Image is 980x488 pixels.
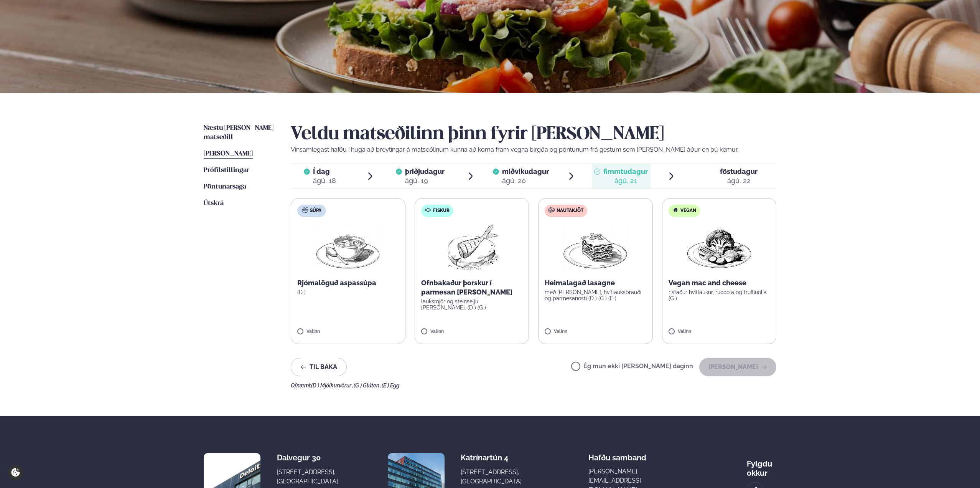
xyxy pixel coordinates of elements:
button: [PERSON_NAME] [699,358,776,376]
span: Prófílstillingar [204,167,249,174]
div: Dalvegur 30 [277,453,338,462]
span: Súpa [310,208,321,214]
span: Vegan [680,208,696,214]
div: Ofnæmi: [291,382,776,389]
img: beef.svg [548,207,555,213]
div: [STREET_ADDRESS], [GEOGRAPHIC_DATA] [461,468,522,486]
span: (G ) Glúten , [354,382,382,389]
div: ágú. 19 [405,176,445,185]
span: Nautakjöt [557,208,583,214]
span: Pöntunarsaga [204,184,246,190]
span: Í dag [313,167,336,176]
span: fimmtudagur [603,167,648,175]
p: með [PERSON_NAME], hvítlauksbrauði og parmesanosti (D ) (G ) (E ) [545,289,646,301]
span: Næstu [PERSON_NAME] matseðill [204,125,273,141]
img: Soup.png [314,223,382,272]
div: Katrínartún 4 [461,453,522,462]
p: Vinsamlegast hafðu í huga að breytingar á matseðlinum kunna að koma fram vegna birgða og pöntunum... [291,145,776,154]
span: miðvikudagur [502,167,549,175]
span: Fiskur [433,208,450,214]
span: [PERSON_NAME] [204,151,253,157]
p: Ofnbakaður þorskur í parmesan [PERSON_NAME] [421,278,523,297]
h2: Veldu matseðilinn þinn fyrir [PERSON_NAME] [291,124,776,145]
a: Cookie settings [8,465,23,480]
div: [STREET_ADDRESS], [GEOGRAPHIC_DATA] [277,468,338,486]
a: Pöntunarsaga [204,182,246,192]
span: (E ) Egg [382,382,399,389]
div: ágú. 18 [313,176,336,185]
span: Hafðu samband [588,447,646,462]
img: Vegan.png [685,223,753,272]
div: ágú. 21 [603,176,648,185]
span: föstudagur [720,167,758,175]
img: Fish.png [438,223,506,272]
img: fish.svg [425,207,431,213]
p: Rjómalöguð aspassúpa [297,278,399,288]
p: lauksmjör og steinselju [PERSON_NAME]. (D ) (G ) [421,298,523,311]
p: ristaður hvítlaukur, ruccola og truffluolía (G ) [669,289,770,301]
span: þriðjudagur [405,167,445,175]
div: ágú. 20 [502,176,549,185]
p: Heimalagað lasagne [545,278,646,288]
img: soup.svg [302,207,308,213]
button: Til baka [291,358,347,376]
a: [PERSON_NAME] [204,149,253,159]
a: Útskrá [204,199,224,208]
p: (D ) [297,289,399,295]
a: Prófílstillingar [204,166,249,175]
div: ágú. 22 [720,176,758,185]
img: Lasagna.png [562,223,629,272]
span: Útskrá [204,200,224,207]
span: (D ) Mjólkurvörur , [311,382,354,389]
img: Vegan.svg [672,207,679,213]
p: Vegan mac and cheese [669,278,770,288]
div: Fylgdu okkur [747,453,776,478]
a: Næstu [PERSON_NAME] matseðill [204,124,275,142]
